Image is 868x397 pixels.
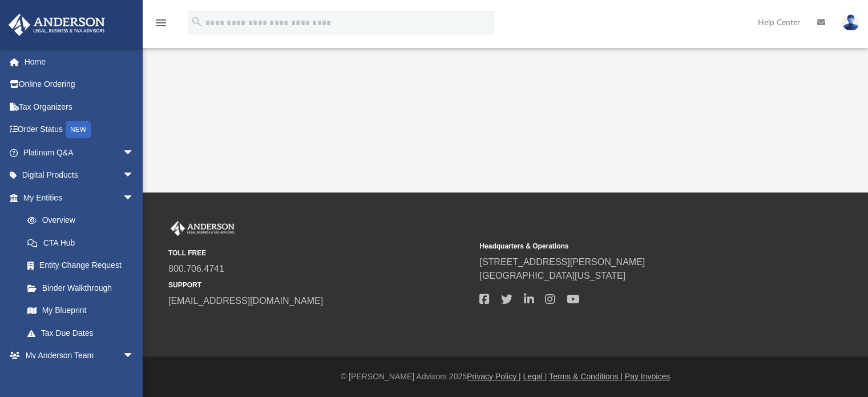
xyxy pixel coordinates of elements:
[8,344,146,367] a: My Anderson Teamarrow_drop_down
[16,322,151,344] a: Tax Due Dates
[8,50,151,73] a: Home
[191,15,203,28] i: search
[842,14,859,31] img: User Pic
[168,280,471,290] small: SUPPORT
[168,264,224,274] a: 800.706.4741
[168,221,237,236] img: Anderson Advisors Platinum Portal
[8,164,151,187] a: Digital Productsarrow_drop_down
[5,14,108,36] img: Anderson Advisors Platinum Portal
[168,296,323,306] a: [EMAIL_ADDRESS][DOMAIN_NAME]
[8,141,151,164] a: Platinum Q&Aarrow_drop_down
[8,95,151,118] a: Tax Organizers
[8,118,151,142] a: Order StatusNEW
[16,276,151,299] a: Binder Walkthrough
[16,231,151,254] a: CTA Hub
[168,248,471,258] small: TOLL FREE
[625,372,670,381] a: Pay Invoices
[549,372,623,381] a: Terms & Conditions |
[16,299,146,322] a: My Blueprint
[154,22,168,30] a: menu
[123,141,146,165] span: arrow_drop_down
[123,186,146,210] span: arrow_drop_down
[123,344,146,368] span: arrow_drop_down
[523,372,547,381] a: Legal |
[154,16,168,30] i: menu
[143,371,868,383] div: © [PERSON_NAME] Advisors 2025
[16,254,151,277] a: Entity Change Request
[467,372,521,381] a: Privacy Policy |
[123,164,146,187] span: arrow_drop_down
[479,241,782,251] small: Headquarters & Operations
[66,121,91,138] div: NEW
[479,257,645,267] a: [STREET_ADDRESS][PERSON_NAME]
[8,73,151,96] a: Online Ordering
[8,186,151,209] a: My Entitiesarrow_drop_down
[16,209,151,232] a: Overview
[479,271,625,280] a: [GEOGRAPHIC_DATA][US_STATE]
